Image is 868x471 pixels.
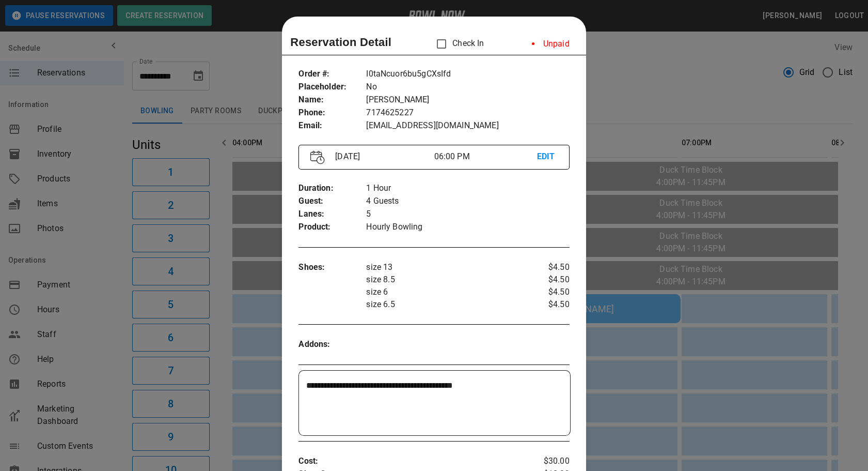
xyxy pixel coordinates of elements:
li: Unpaid [524,34,578,54]
p: [EMAIL_ADDRESS][DOMAIN_NAME] [366,119,569,132]
p: EDIT [537,150,558,163]
p: size 6 [366,286,524,298]
p: 4 Guests [366,195,569,208]
p: Email : [298,119,366,132]
p: $4.50 [524,298,569,311]
p: $4.50 [524,286,569,298]
p: $30.00 [524,455,569,468]
p: Check In [431,33,484,55]
p: Reservation Detail [290,34,391,51]
p: Placeholder : [298,81,366,94]
p: Lanes : [298,208,366,221]
p: $4.50 [524,274,569,286]
p: size 8.5 [366,274,524,286]
p: $4.50 [524,261,569,274]
p: size 6.5 [366,298,524,311]
p: Shoes : [298,261,366,274]
p: 06:00 PM [434,150,536,163]
p: Name : [298,94,366,107]
p: Hourly Bowling [366,221,569,234]
p: size 13 [366,261,524,274]
p: No [366,81,569,94]
p: [DATE] [331,150,434,163]
p: Addons : [298,338,366,351]
img: Vector [310,150,325,164]
p: I0taNcuor6bu5gCXsIfd [366,68,569,81]
p: Order # : [298,68,366,81]
p: 7174625227 [366,107,569,119]
p: 1 Hour [366,182,569,195]
p: Guest : [298,195,366,208]
p: Duration : [298,182,366,195]
p: [PERSON_NAME] [366,94,569,107]
p: 5 [366,208,569,221]
p: Cost : [298,455,524,468]
p: Product : [298,221,366,234]
p: Phone : [298,107,366,119]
